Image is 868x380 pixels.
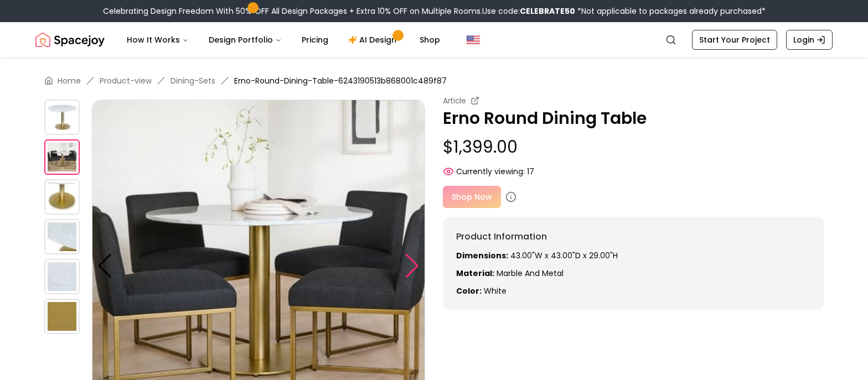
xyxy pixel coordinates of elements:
img: https://storage.googleapis.com/spacejoy-main/assets/6243190513b868001c489f87/product_5_p8pf585eo14a [44,299,80,334]
strong: Material: [456,268,494,279]
b: CELEBRATE50 [520,6,575,17]
a: Pricing [293,29,337,51]
a: Product-view [100,75,152,86]
img: https://storage.googleapis.com/spacejoy-main/assets/6243190513b868001c489f87/product_0_2gdimbap353o [44,100,80,135]
p: 43.00"W x 43.00"D x 29.00"H [456,250,810,261]
strong: Color: [456,285,482,296]
small: Article [443,95,466,106]
img: United States [467,33,480,46]
nav: Global [35,22,833,58]
img: https://storage.googleapis.com/spacejoy-main/assets/6243190513b868001c489f87/product_4_058hk45bgglki [44,259,80,294]
button: How It Works [118,29,198,51]
span: 17 [527,166,534,177]
a: Shop [411,29,449,51]
button: Design Portfolio [200,29,291,51]
span: white [484,285,507,296]
a: AI Design [339,29,409,51]
a: Spacejoy [35,29,105,51]
nav: Main [118,29,449,51]
img: https://storage.googleapis.com/spacejoy-main/assets/6243190513b868001c489f87/product_2_i9m2bfnifg2 [44,179,80,215]
img: https://storage.googleapis.com/spacejoy-main/assets/6243190513b868001c489f87/product_1_l7obfm98p5d [44,139,80,175]
a: Dining-Sets [170,75,215,86]
span: Erno-Round-Dining-Table-6243190513b868001c489f87 [234,75,447,86]
strong: Dimensions: [456,250,508,261]
a: Login [786,30,833,50]
nav: breadcrumb [44,75,824,86]
span: Marble And Metal [497,268,564,279]
img: Spacejoy Logo [35,29,105,51]
p: Erno Round Dining Table [443,108,824,128]
img: https://storage.googleapis.com/spacejoy-main/assets/6243190513b868001c489f87/product_3_m7i78fb70i1i [44,219,80,254]
span: Use code: [482,6,575,17]
span: Currently viewing: [456,166,525,177]
p: $1,399.00 [443,137,824,157]
a: Home [58,75,81,86]
h6: Product Information [456,230,810,243]
a: Start Your Project [692,30,777,50]
span: *Not applicable to packages already purchased* [575,6,766,17]
div: Celebrating Design Freedom With 50% OFF All Design Packages + Extra 10% OFF on Multiple Rooms. [103,6,766,17]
